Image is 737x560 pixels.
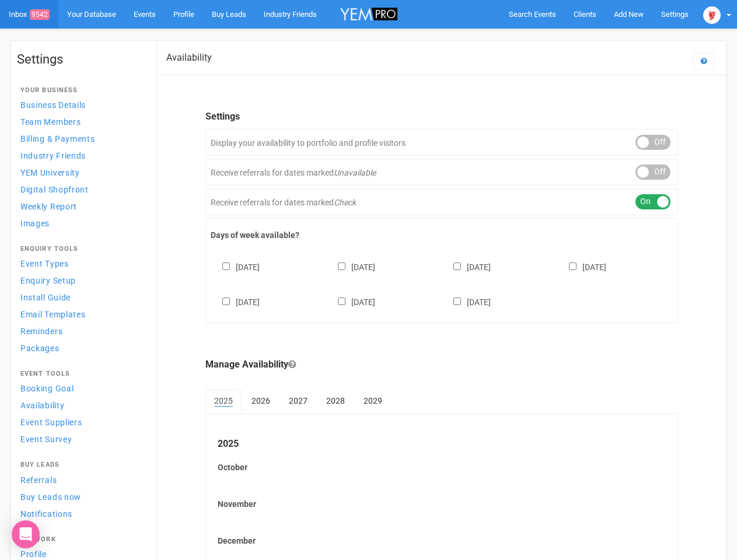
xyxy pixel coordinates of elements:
h4: Enquiry Tools [20,246,142,253]
h2: Availability [166,52,212,63]
legend: Settings [205,110,678,124]
input: [DATE] [338,297,345,305]
span: YEM University [20,168,80,177]
label: [DATE] [557,260,606,273]
a: Reminders [17,323,145,339]
label: [DATE] [211,295,260,308]
span: Business Details [20,100,86,110]
a: Industry Friends [17,148,145,163]
legend: Manage Availability [205,358,678,372]
div: Open Intercom Messenger [12,520,40,548]
input: [DATE] [453,262,461,270]
span: Team Members [20,117,81,127]
h4: Buy Leads [20,461,142,468]
a: Install Guide [17,289,145,305]
input: [DATE] [222,262,230,270]
a: Event Types [17,256,145,271]
label: [DATE] [326,295,375,308]
span: Billing & Payments [20,134,95,143]
a: Availability [17,397,145,413]
a: YEM University [17,164,145,180]
a: 2028 [317,389,354,412]
a: Event Survey [17,431,145,447]
em: Check [334,198,356,207]
span: Packages [20,344,60,353]
label: December [218,535,666,547]
em: Unavailable [334,168,376,177]
span: 9542 [30,9,50,20]
h4: Network [20,536,142,543]
a: 2026 [243,389,279,412]
div: Receive referrals for dates marked [205,159,678,185]
a: Images [17,215,145,231]
span: Notifications [20,509,72,519]
h4: Event Tools [20,370,142,377]
label: Days of week available? [211,229,673,241]
label: October [218,461,666,473]
div: Display your availability to portfolio and profile visitors [205,129,678,156]
span: Add New [614,10,644,19]
h1: Settings [17,52,145,66]
span: Digital Shopfront [20,185,89,194]
span: Search Events [509,10,556,19]
a: Email Templates [17,306,145,322]
a: Billing & Payments [17,131,145,146]
span: Booking Goal [20,384,74,393]
a: Referrals [17,472,145,488]
a: Booking Goal [17,380,145,396]
label: [DATE] [442,295,491,308]
div: Receive referrals for dates marked [205,188,678,215]
input: [DATE] [222,297,230,305]
span: Availability [20,401,64,410]
img: open-uri20250107-2-1pbi2ie [703,6,721,24]
a: Business Details [17,97,145,113]
a: Team Members [17,114,145,129]
span: Install Guide [20,293,71,302]
a: Digital Shopfront [17,181,145,197]
span: Weekly Report [20,202,77,211]
span: Event Suppliers [20,418,82,427]
span: Event Survey [20,435,72,444]
a: Notifications [17,506,145,521]
a: Buy Leads now [17,489,145,505]
a: Weekly Report [17,198,145,214]
label: [DATE] [442,260,491,273]
label: November [218,498,666,510]
a: Event Suppliers [17,414,145,430]
a: 2029 [355,389,391,412]
a: 2025 [205,389,242,414]
input: [DATE] [338,262,345,270]
label: [DATE] [326,260,375,273]
input: [DATE] [569,262,577,270]
span: Reminders [20,327,62,336]
label: [DATE] [211,260,260,273]
span: Enquiry Setup [20,276,76,285]
span: Clients [574,10,596,19]
span: Images [20,219,50,228]
a: Enquiry Setup [17,272,145,288]
a: 2027 [280,389,316,412]
legend: 2025 [218,437,666,451]
span: Event Types [20,259,69,268]
input: [DATE] [453,297,461,305]
a: Packages [17,340,145,356]
span: Email Templates [20,310,86,319]
h4: Your Business [20,87,142,94]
